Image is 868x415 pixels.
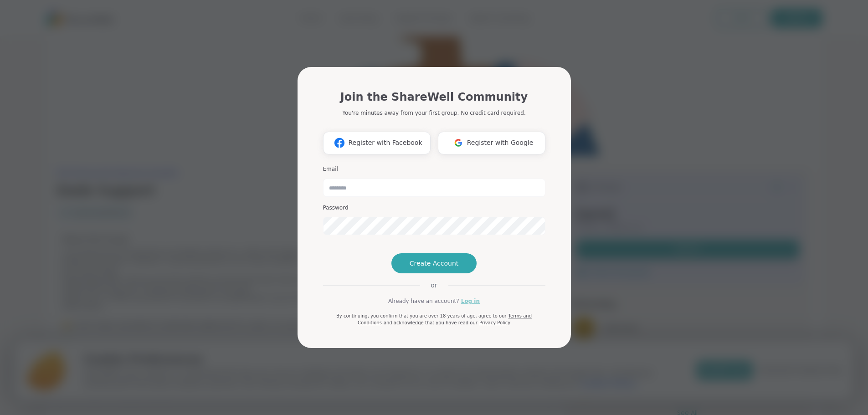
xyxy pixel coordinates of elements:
[461,297,480,305] a: Log in
[479,320,510,325] a: Privacy Policy
[323,204,545,212] h3: Password
[388,297,459,305] span: Already have an account?
[342,109,525,117] p: You're minutes away from your first group. No credit card required.
[467,138,534,148] span: Register with Google
[384,320,478,325] span: and acknowledge that you have read our
[331,134,348,151] img: ShareWell Logomark
[450,134,467,151] img: ShareWell Logomark
[410,259,459,268] span: Create Account
[391,253,477,273] button: Create Account
[336,313,507,318] span: By continuing, you confirm that you are over 18 years of age, agree to our
[438,132,545,154] button: Register with Google
[340,89,528,105] h1: Join the ShareWell Community
[348,138,422,148] span: Register with Facebook
[420,281,448,290] span: or
[323,132,431,154] button: Register with Facebook
[323,165,545,173] h3: Email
